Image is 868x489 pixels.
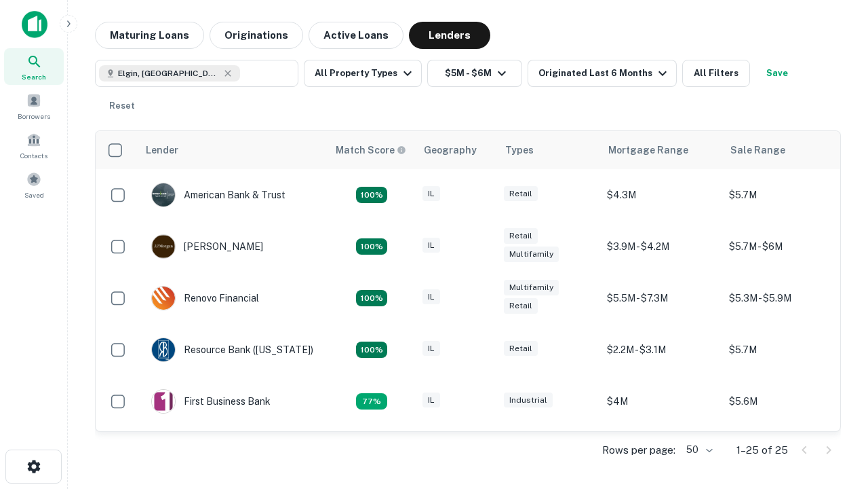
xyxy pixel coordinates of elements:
span: Elgin, [GEOGRAPHIC_DATA], [GEOGRAPHIC_DATA] [118,67,220,79]
a: Borrowers [4,88,64,124]
div: Renovo Financial [151,286,259,310]
td: $5.7M - $6M [722,221,844,272]
span: Saved [24,189,44,200]
th: Sale Range [722,131,844,169]
img: picture [152,183,175,206]
img: picture [152,338,175,361]
td: $5.3M - $5.9M [722,272,844,324]
button: Lenders [409,22,490,49]
div: Matching Properties: 4, hasApolloMatch: undefined [356,290,387,306]
div: IL [422,393,440,408]
div: Multifamily [504,280,559,295]
button: $5M - $6M [427,60,522,87]
iframe: Chat Widget [800,337,868,402]
div: Matching Properties: 4, hasApolloMatch: undefined [356,238,387,255]
img: picture [152,287,175,310]
div: Industrial [504,393,553,408]
button: Originated Last 6 Months [528,60,677,87]
p: Rows per page: [602,442,675,458]
button: Originations [210,22,303,49]
td: $2.2M - $3.1M [600,324,722,376]
td: $5.7M [722,324,844,376]
div: Types [505,142,534,158]
div: Matching Properties: 4, hasApolloMatch: undefined [356,342,387,358]
td: $5.6M [722,376,844,427]
button: Save your search to get updates of matches that match your search criteria. [755,60,799,87]
div: Retail [504,341,538,357]
span: Contacts [20,150,47,161]
a: Saved [4,166,64,203]
th: Lender [138,131,328,169]
td: $5.1M [722,427,844,479]
div: Retail [504,228,538,244]
div: 50 [681,440,715,460]
td: $4.3M [600,169,722,221]
div: IL [422,289,440,305]
div: Retail [504,298,538,314]
td: $4M [600,376,722,427]
div: Resource Bank ([US_STATE]) [151,338,313,362]
div: First Business Bank [151,389,271,414]
img: capitalize-icon.png [22,11,47,38]
div: Sale Range [730,142,785,158]
button: All Property Types [304,60,422,87]
span: Borrowers [18,111,50,122]
a: Contacts [4,127,64,164]
button: Maturing Loans [95,22,204,49]
th: Capitalize uses an advanced AI algorithm to match your search with the best lender. The match sco... [328,131,416,169]
td: $5.7M [722,169,844,221]
img: picture [152,390,175,413]
span: Search [22,71,46,82]
p: 1–25 of 25 [736,442,788,458]
div: Matching Properties: 7, hasApolloMatch: undefined [356,187,387,203]
div: Originated Last 6 Months [538,65,671,81]
div: IL [422,238,440,253]
th: Mortgage Range [600,131,722,169]
div: [PERSON_NAME] [151,234,263,259]
td: $3.1M [600,427,722,479]
div: Retail [504,186,538,202]
div: Capitalize uses an advanced AI algorithm to match your search with the best lender. The match sco... [336,143,406,158]
div: Geography [424,142,477,158]
button: All Filters [682,60,750,87]
button: Reset [100,92,144,120]
div: Matching Properties: 3, hasApolloMatch: undefined [356,393,387,410]
div: American Bank & Trust [151,183,285,207]
div: Multifamily [504,247,559,262]
div: IL [422,186,440,202]
th: Geography [416,131,497,169]
td: $5.5M - $7.3M [600,272,722,324]
th: Types [497,131,600,169]
a: Search [4,48,64,85]
h6: Match Score [336,143,403,158]
img: picture [152,235,175,258]
div: IL [422,341,440,357]
td: $3.9M - $4.2M [600,221,722,272]
div: Mortgage Range [608,142,688,158]
div: Lender [146,142,178,158]
button: Active Loans [309,22,403,49]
